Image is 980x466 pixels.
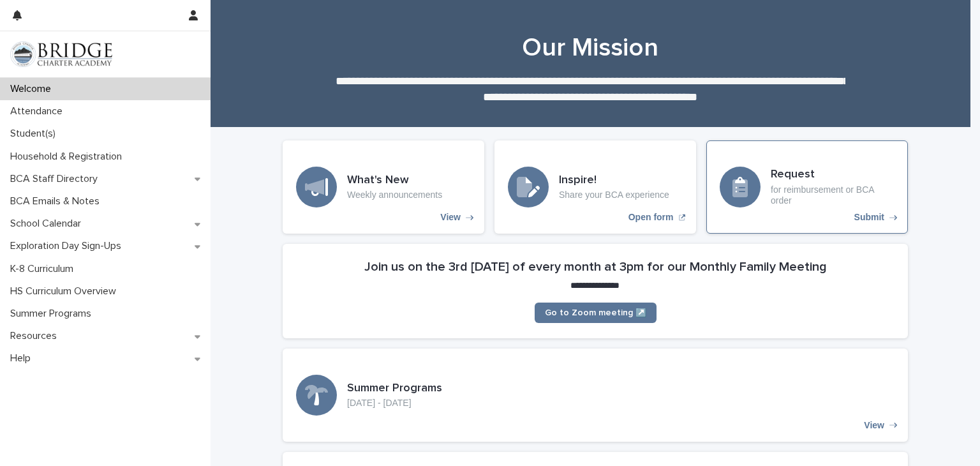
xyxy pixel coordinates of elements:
[5,330,67,342] p: Resources
[5,218,91,230] p: School Calendar
[854,212,884,223] p: Submit
[5,195,110,207] p: BCA Emails & Notes
[5,105,73,117] p: Attendance
[771,184,895,206] p: for reimbursement or BCA order
[5,173,108,185] p: BCA Staff Directory
[5,151,132,163] p: Household & Registration
[771,168,895,182] h3: Request
[347,382,442,396] h3: Summer Programs
[347,190,442,200] p: Weekly announcements
[559,190,669,200] p: Share your BCA experience
[5,83,61,95] p: Welcome
[535,303,657,323] a: Go to Zoom meeting ↗️
[706,140,908,234] a: Submit
[5,352,41,365] p: Help
[347,398,442,409] p: [DATE] - [DATE]
[278,33,903,63] h1: Our Mission
[559,174,669,188] h3: Inspire!
[5,128,66,140] p: Student(s)
[5,240,131,252] p: Exploration Day Sign-Ups
[5,263,84,275] p: K-8 Curriculum
[283,349,908,442] a: View
[5,285,126,297] p: HS Curriculum Overview
[283,140,484,234] a: View
[494,140,696,234] a: Open form
[864,420,884,431] p: View
[364,259,827,274] h2: Join us on the 3rd [DATE] of every month at 3pm for our Monthly Family Meeting
[347,174,442,188] h3: What's New
[5,308,101,320] p: Summer Programs
[628,212,674,223] p: Open form
[10,41,112,67] img: V1C1m3IdTEidaUdm9Hs0
[440,212,461,223] p: View
[545,308,646,317] span: Go to Zoom meeting ↗️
